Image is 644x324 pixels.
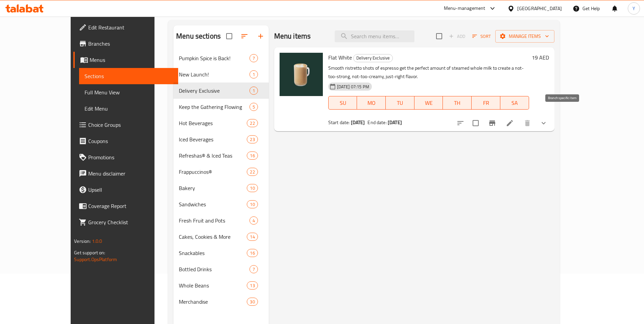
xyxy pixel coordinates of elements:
div: Delivery Exclusive1 [173,83,269,99]
span: SA [503,98,526,108]
span: 13 [247,282,257,289]
button: SU [328,96,357,110]
span: Version: [74,237,91,246]
a: Full Menu View [79,84,178,100]
span: Sort items [468,31,495,42]
span: Snackables [179,249,247,257]
a: Edit Restaurant [73,19,178,36]
span: Sandwiches [179,200,247,208]
span: Flat White [328,52,352,63]
span: Hot Beverages [179,119,247,127]
span: Cakes, Cookies & More [179,233,247,241]
span: [DATE] 07:15 PM [334,84,372,90]
nav: Menu sections [173,47,269,313]
span: End date: [367,118,386,127]
span: TU [388,98,412,108]
button: delete [519,115,535,131]
span: Keep the Gathering Flowing [179,103,249,111]
span: 1 [250,88,258,94]
b: [DATE] [388,118,402,127]
span: 10 [247,201,257,208]
div: items [249,265,258,273]
span: Promotions [88,153,173,161]
span: Delivery Exclusive [354,54,392,62]
span: Menus [90,56,173,64]
button: TU [386,96,414,110]
span: WE [417,98,440,108]
a: Promotions [73,149,178,165]
div: items [247,168,258,176]
a: Choice Groups [73,117,178,133]
span: SU [331,98,355,108]
div: items [247,281,258,290]
a: Coupons [73,133,178,149]
div: items [249,87,258,95]
div: Frappuccinos®22 [173,164,269,180]
div: Whole Beans [179,281,247,290]
div: Bakery10 [173,180,269,196]
h6: 19 AED [532,53,549,62]
span: Full Menu View [85,88,173,96]
span: Coverage Report [88,202,173,210]
span: Sort [472,32,491,40]
a: Grocery Checklist [73,214,178,230]
svg: Show Choices [540,119,548,127]
span: 22 [247,169,257,175]
span: 7 [250,55,258,62]
span: MO [360,98,383,108]
span: 16 [247,250,257,256]
span: Frappuccinos® [179,168,247,176]
div: Bottled Drinks7 [173,261,269,277]
h2: Menu sections [176,31,221,41]
span: Merchandise [179,298,247,306]
span: 16 [247,153,257,159]
span: Start date: [328,118,350,127]
div: items [247,233,258,241]
span: FR [474,98,498,108]
span: 7 [250,266,258,273]
div: items [247,184,258,192]
div: items [249,216,258,225]
div: Pumpkin Spice is Back!7 [173,50,269,66]
button: sort-choices [452,115,469,131]
span: Get support on: [74,248,105,257]
a: Menus [73,52,178,68]
h2: Menu items [274,31,311,41]
div: Merchandise30 [173,294,269,310]
div: Iced Beverages23 [173,131,269,147]
div: New Launch!1 [173,66,269,83]
span: 14 [247,234,257,240]
div: items [247,152,258,160]
span: Bakery [179,184,247,192]
button: SA [500,96,529,110]
span: Select all sections [222,29,236,43]
button: MO [357,96,386,110]
button: Manage items [495,30,554,43]
span: Add item [446,31,468,42]
span: Manage items [501,32,549,41]
div: Sandwiches10 [173,196,269,212]
span: 1 [250,71,258,78]
span: Fresh Fruit and Pots [179,216,249,225]
button: TH [443,96,472,110]
span: Upsell [88,186,173,194]
div: items [247,249,258,257]
div: Delivery Exclusive [353,54,393,62]
b: [DATE] [351,118,365,127]
span: Branches [88,40,173,48]
a: Upsell [73,182,178,198]
span: Coupons [88,137,173,145]
span: Bottled Drinks [179,265,249,273]
div: items [247,200,258,208]
div: items [247,298,258,306]
div: Hot Beverages22 [173,115,269,131]
a: Support.OpsPlatform [74,255,117,264]
a: Menu disclaimer [73,165,178,182]
a: Coverage Report [73,198,178,214]
a: Edit menu item [506,119,514,127]
div: Refreshas® & Iced Teas [179,152,247,160]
